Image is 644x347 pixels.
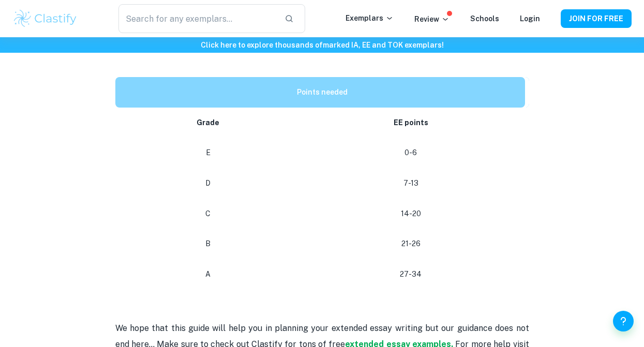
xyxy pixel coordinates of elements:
button: JOIN FOR FREE [561,9,632,28]
p: A [128,267,289,281]
p: 27-34 [305,267,516,281]
p: C [128,207,289,221]
h6: Click here to explore thousands of marked IA, EE and TOK exemplars ! [2,39,642,51]
a: Schools [470,14,499,23]
img: Clastify logo [12,8,78,29]
p: E [128,146,289,160]
a: Login [520,14,540,23]
p: Review [414,13,450,25]
p: 14-20 [305,207,516,221]
p: Exemplars [346,12,394,24]
p: Points needed [128,85,517,99]
strong: Grade [197,118,219,127]
p: 0-6 [305,146,516,160]
input: Search for any exemplars... [118,4,277,33]
p: 7-13 [305,176,516,190]
p: B [128,237,289,251]
p: D [128,176,289,190]
p: 21-26 [305,237,516,251]
strong: EE points [394,118,428,127]
button: Help and Feedback [613,311,634,331]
